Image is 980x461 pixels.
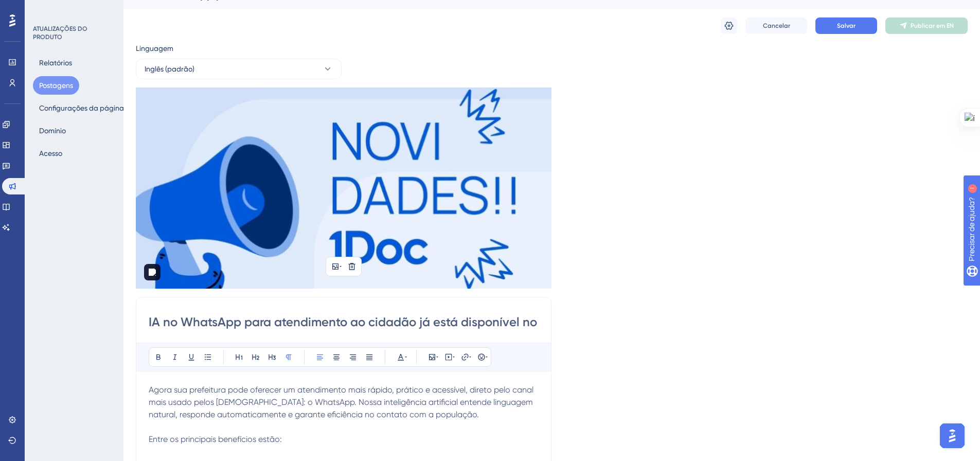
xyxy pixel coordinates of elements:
font: Configurações da página [39,104,124,112]
button: Domínio [33,121,72,140]
font: Linguagem [136,44,173,52]
button: Configurações da página [33,99,130,117]
font: ATUALIZAÇÕES DO PRODUTO [33,25,87,41]
button: Inglês (padrão) [136,59,342,79]
font: Postagens [39,81,73,90]
button: Acesso [33,144,68,163]
font: Precisar de ajuda? [24,5,88,12]
font: Acesso [39,149,62,157]
img: file-1756129514109.jpg [136,87,551,289]
font: Cancelar [763,22,790,29]
font: Salvar [837,22,856,29]
span: Agora sua prefeitura pode oferecer um atendimento mais rápido, prático e acessível, direto pelo c... [149,385,536,419]
font: Relatórios [39,59,72,67]
span: Entre os principais benefícios estão: [149,434,282,444]
button: Salvar [815,17,877,34]
font: Domínio [39,127,66,135]
button: Publicar em EN [885,17,968,34]
button: Postagens [33,76,79,95]
input: Título da postagem [149,314,539,330]
button: Cancelar [745,17,807,34]
iframe: Iniciador do Assistente de IA do UserGuiding [937,420,968,451]
font: Publicar em EN [911,22,954,29]
font: Inglês (padrão) [145,65,194,73]
font: 1 [96,6,99,12]
button: Relatórios [33,54,78,72]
